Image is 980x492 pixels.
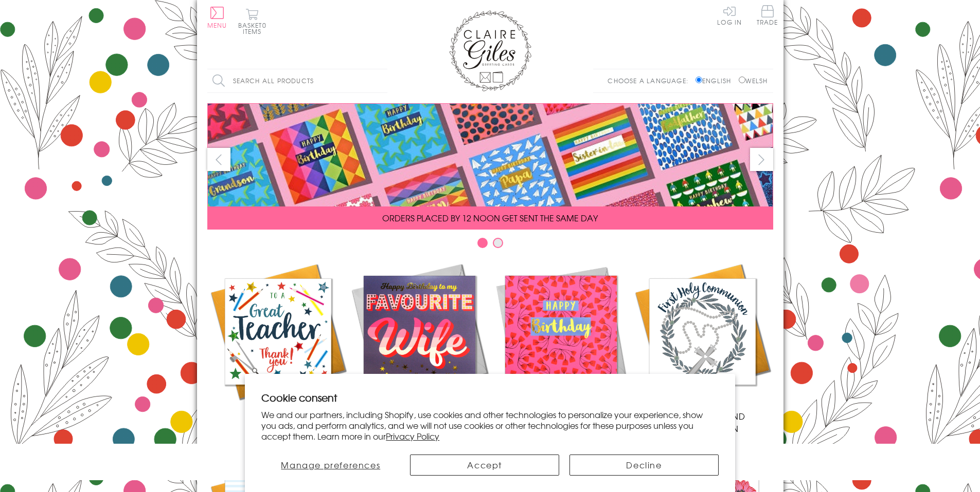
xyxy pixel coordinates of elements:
[243,21,266,36] span: 0 items
[386,430,439,442] a: Privacy Policy
[207,237,773,253] div: Carousel Pagination
[410,455,559,476] button: Accept
[717,5,742,25] a: Log In
[750,148,773,171] button: next
[739,77,745,83] input: Welsh
[490,261,632,422] a: Birthdays
[449,10,531,91] img: Claire Giles Greetings Cards
[739,76,768,85] label: Welsh
[349,261,490,422] a: New Releases
[261,390,719,405] h2: Cookie consent
[261,455,400,476] button: Manage preferences
[757,5,778,27] a: Trade
[696,76,736,85] label: English
[261,409,719,441] p: We and our partners, including Shopify, use cookies and other technologies to personalize your ex...
[238,8,266,34] button: Basket0 items
[207,148,230,171] button: prev
[493,238,503,248] button: Carousel Page 2
[207,7,227,28] button: Menu
[207,261,349,422] a: Academic
[281,459,380,471] span: Manage preferences
[696,77,702,83] input: English
[207,21,227,30] span: Menu
[632,261,773,434] a: Communion and Confirmation
[569,455,719,476] button: Decline
[377,69,387,92] input: Search
[608,76,693,85] p: Choose a language:
[757,5,778,25] span: Trade
[477,238,488,248] button: Carousel Page 1 (Current Slide)
[382,212,598,224] span: ORDERS PLACED BY 12 NOON GET SENT THE SAME DAY
[207,69,387,92] input: Search all products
